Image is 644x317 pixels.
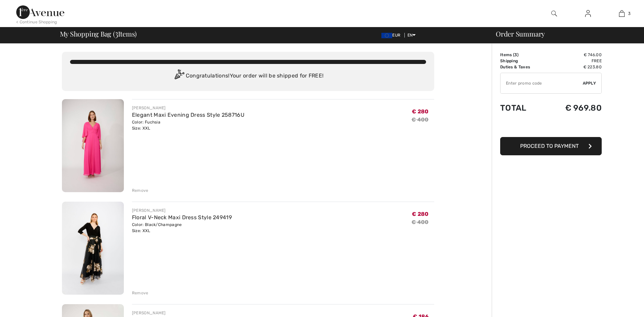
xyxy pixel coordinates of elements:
td: Items ( ) [500,52,546,58]
span: EUR [381,33,403,38]
span: 3 [514,52,517,57]
div: Order Summary [488,30,640,37]
div: Color: Black/Champagne Size: XXL [132,222,232,234]
span: 3 [628,10,630,17]
a: 3 [605,9,638,18]
span: € 280 [412,211,429,217]
a: Elegant Maxi Evening Dress Style 258716U [132,112,244,118]
img: search the website [551,9,557,18]
span: Apply [583,80,596,86]
div: [PERSON_NAME] [132,207,232,213]
span: € 280 [412,108,429,115]
s: € 400 [412,116,429,123]
img: Congratulation2.svg [172,69,186,83]
img: My Bag [619,9,625,18]
img: Elegant Maxi Evening Dress Style 258716U [62,99,124,192]
iframe: PayPal [500,119,602,135]
span: My Shopping Bag ( Items) [60,30,137,37]
s: € 400 [412,219,429,225]
input: Promo code [501,73,583,93]
div: Remove [132,290,149,296]
div: < Continue Shopping [16,19,57,25]
td: € 969.80 [546,96,602,119]
span: EN [407,33,416,38]
img: My Info [585,9,591,18]
button: Proceed to Payment [500,137,602,155]
img: 1ère Avenue [16,5,64,19]
span: 3 [115,29,118,38]
div: Congratulations! Your order will be shipped for FREE! [70,69,426,83]
div: [PERSON_NAME] [132,310,246,316]
img: Euro [381,33,392,38]
div: Remove [132,187,149,194]
a: Floral V-Neck Maxi Dress Style 249419 [132,214,232,221]
td: Shipping [500,58,546,64]
td: € 746.00 [546,52,602,58]
a: Sign In [580,9,596,18]
td: € 223.80 [546,64,602,70]
img: Floral V-Neck Maxi Dress Style 249419 [62,202,124,295]
td: Total [500,96,546,119]
span: Proceed to Payment [520,143,579,149]
div: Color: Fuchsia Size: XXL [132,119,244,131]
div: [PERSON_NAME] [132,105,244,111]
td: Free [546,58,602,64]
td: Duties & Taxes [500,64,546,70]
